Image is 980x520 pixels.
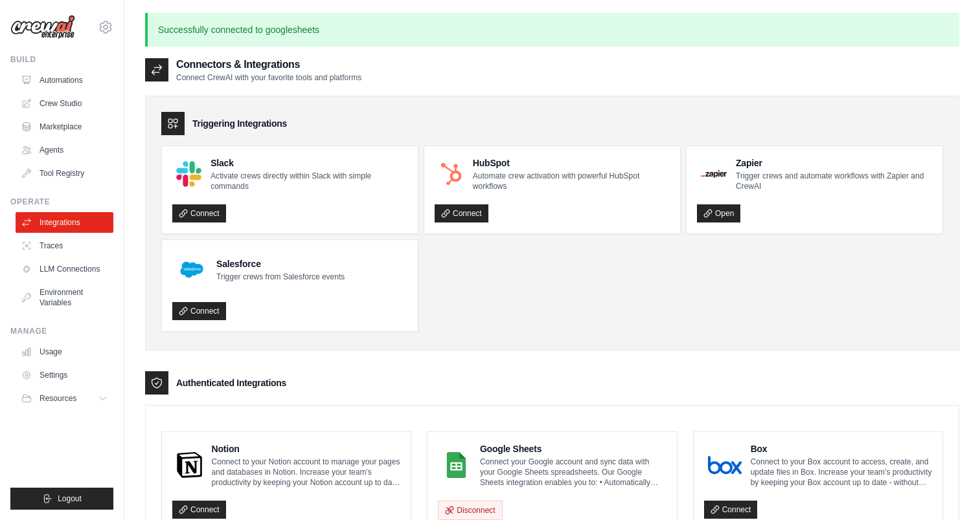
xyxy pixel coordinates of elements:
a: Connect [172,501,226,519]
h4: Notion [212,442,401,455]
h4: HubSpot [473,157,670,169]
div: Manage [10,326,113,336]
h2: Connectors & Integrations [176,57,361,72]
a: Traces [16,235,113,256]
a: Tool Registry [16,163,113,184]
p: Connect CrewAI with your favorite tools and platforms [176,72,361,83]
h3: Triggering Integrations [192,117,287,130]
p: Connect to your Box account to access, create, and update files in Box. Increase your team’s prod... [751,457,932,488]
p: Automate crew activation with powerful HubSpot workflows [473,171,670,191]
h4: Slack [211,157,407,169]
a: Automations [16,70,113,91]
img: Box Logo [708,452,742,478]
img: HubSpot Logo [439,162,464,187]
img: Slack Logo [176,161,201,186]
a: Open [697,204,740,222]
p: Activate crews directly within Slack with simple commands [211,171,407,191]
a: LLM Connections [16,259,113,279]
a: Crew Studio [16,93,113,114]
img: Notion Logo [176,452,203,478]
div: Build [10,54,113,65]
span: Logout [58,493,82,504]
button: Logout [10,488,113,510]
h3: Authenticated Integrations [176,376,286,389]
h4: Salesforce [216,257,345,270]
img: Logo [10,15,75,39]
a: Connect [704,501,758,519]
img: Google Sheets Logo [442,452,471,478]
img: Zapier Logo [701,170,727,178]
img: Salesforce Logo [176,254,207,285]
button: Disconnect [438,501,502,520]
p: Connect to your Notion account to manage your pages and databases in Notion. Increase your team’s... [212,457,401,488]
a: Settings [16,365,113,385]
h4: Zapier [736,157,932,169]
span: Resources [40,393,76,404]
a: Connect [172,204,226,222]
a: Usage [16,341,113,362]
div: Operate [10,197,113,207]
a: Agents [16,140,113,160]
button: Resources [16,388,113,409]
a: Connect [172,302,226,320]
a: Integrations [16,212,113,233]
a: Connect [435,204,488,222]
p: Trigger crews from Salesforce events [216,272,345,282]
a: Environment Variables [16,282,113,313]
p: Successfully connected to googlesheets [145,13,959,47]
p: Trigger crews and automate workflows with Zapier and CrewAI [736,171,932,191]
h4: Box [751,442,932,455]
a: Marketplace [16,116,113,137]
h4: Google Sheets [480,442,667,455]
p: Connect your Google account and sync data with your Google Sheets spreadsheets. Our Google Sheets... [480,457,667,488]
